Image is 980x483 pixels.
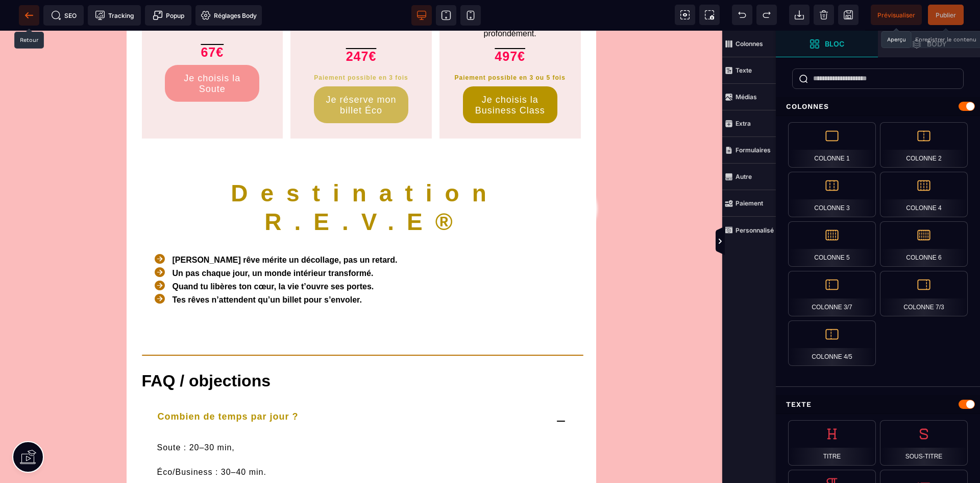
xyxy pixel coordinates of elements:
[88,5,141,26] span: Code de suivi
[928,5,964,25] span: Enregistrer le contenu
[51,10,77,20] span: SEO
[880,420,968,466] div: Sous-titre
[134,149,596,205] h1: ®
[732,5,752,25] span: Défaire
[173,251,374,260] b: Quand tu libères ton cœur, la vie t’ouvre ses portes.
[158,379,565,393] p: Combien de temps par jour ?
[722,31,776,57] span: Colonnes
[880,271,968,316] div: Colonne 7/3
[788,320,876,366] div: Colonne 4/5
[789,5,810,25] span: Importer
[722,137,776,164] span: Formulaires
[878,31,980,57] span: Ouvrir les calques
[736,173,752,180] strong: Autre
[936,11,956,19] span: Publier
[825,40,844,48] strong: Bloc
[877,11,915,19] span: Prévisualiser
[142,340,581,360] div: FAQ / objections
[460,5,481,26] span: Voir mobile
[776,226,786,257] span: Afficher les vues
[880,221,968,267] div: Colonne 6
[173,222,398,234] b: [PERSON_NAME] rêve mérite un décollage, pas un retard.
[173,238,374,247] b: Un pas chaque jour, un monde intérieur transformé.
[736,40,763,48] strong: Colonnes
[788,122,876,168] div: Colonne 1
[699,5,720,25] span: Capture d'écran
[195,5,262,26] span: Favicon
[436,5,456,26] span: Voir tablette
[157,411,566,456] p: Soute : 20–30 min, Éco/Business : 30–40 min.
[95,10,134,20] span: Tracking
[788,172,876,217] div: Colonne 3
[880,172,968,217] div: Colonne 4
[788,221,876,267] div: Colonne 5
[19,5,39,26] span: Retour
[153,10,184,20] span: Popup
[173,265,362,273] b: Tes rêves n’attendent qu’un billet pour s’envoler.
[675,5,695,25] span: Voir les composants
[736,199,763,207] strong: Paiement
[838,5,859,25] span: Enregistrer
[814,5,834,25] span: Nettoyage
[722,57,776,84] span: Texte
[165,34,259,71] button: Je choisis la Soute
[736,93,757,101] strong: Médias
[145,5,191,26] span: Créer une alerte modale
[722,84,776,110] span: Médias
[736,146,771,154] strong: Formulaires
[722,164,776,190] span: Autre
[736,226,774,234] strong: Personnalisé
[722,110,776,137] span: Extra
[776,395,980,414] div: Texte
[871,5,922,25] span: Aperçu
[314,56,408,93] button: Je réserve mon billet Éco
[756,5,777,25] span: Rétablir
[722,190,776,217] span: Paiement
[463,56,557,93] button: Je choisis la Business Class
[43,5,84,26] span: Métadata SEO
[201,10,257,20] span: Réglages Body
[788,420,876,466] div: Titre
[788,271,876,316] div: Colonne 3/7
[776,31,878,57] span: Ouvrir les blocs
[736,66,752,74] strong: Texte
[880,122,968,168] div: Colonne 2
[411,5,432,26] span: Voir bureau
[722,217,776,243] span: Personnalisé
[736,120,751,127] strong: Extra
[776,97,980,116] div: Colonnes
